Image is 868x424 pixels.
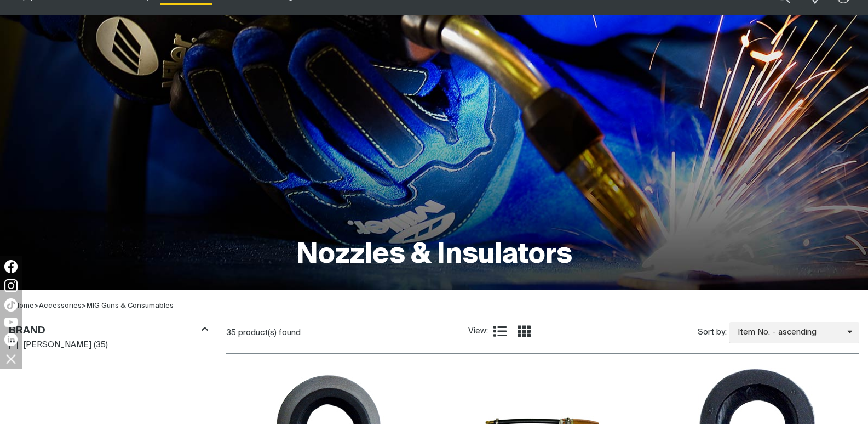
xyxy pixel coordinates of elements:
[729,326,847,339] span: Item No. - ascending
[468,325,488,338] span: View:
[4,333,18,346] img: LinkedIn
[493,325,507,338] a: List view
[39,302,82,309] a: Accessories
[4,260,18,273] img: Facebook
[9,323,208,337] div: Brand
[9,319,208,353] aside: Filters
[87,302,174,309] a: MIG Guns & Consumables
[23,339,91,352] span: [PERSON_NAME]
[34,302,39,309] span: >
[14,302,34,309] a: Home
[4,279,18,292] img: Instagram
[296,238,572,273] h1: Nozzles & Insulators
[9,338,91,353] a: [PERSON_NAME]
[4,298,18,312] img: TikTok
[226,327,468,338] div: 35
[4,318,18,327] img: YouTube
[698,326,727,339] span: Sort by:
[9,325,45,337] h3: Brand
[238,329,301,337] span: product(s) found
[9,338,208,353] ul: Brand
[226,319,859,347] section: Product list controls
[2,349,20,368] img: hide socials
[94,339,108,352] span: ( 35 )
[39,302,87,309] span: >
